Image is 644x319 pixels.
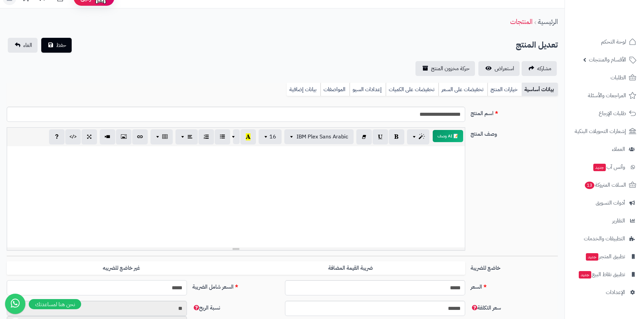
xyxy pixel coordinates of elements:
[192,304,220,312] span: نسبة الربح
[236,261,465,275] label: ضريبة القيمة المضافة
[579,271,591,278] span: جديد
[569,87,640,104] a: المراجعات والأسئلة
[284,129,354,144] button: IBM Plex Sans Arabic
[569,213,640,229] a: التقارير
[612,216,625,225] span: التقارير
[612,144,625,154] span: العملاء
[415,61,475,76] a: حركة مخزون المنتج
[468,280,560,291] label: السعر
[569,34,640,50] a: لوحة التحكم
[584,234,625,243] span: التطبيقات والخدمات
[487,83,522,96] a: خيارات المنتج
[569,195,640,211] a: أدوات التسويق
[569,141,640,157] a: العملاء
[586,253,598,261] span: جديد
[601,37,626,47] span: لوحة التحكم
[585,252,625,261] span: تطبيق المتجر
[588,91,626,100] span: المراجعات والأسئلة
[593,162,625,172] span: وآتس آب
[569,123,640,139] a: إشعارات التحويلات البنكية
[593,164,606,171] span: جديد
[569,70,640,86] a: الطلبات
[569,266,640,283] a: تطبيق نقاط البيعجديد
[287,83,320,96] a: بيانات إضافية
[522,61,557,76] a: مشاركه
[510,17,532,27] a: المنتجات
[478,61,520,76] a: استعراض
[495,64,514,73] span: استعراض
[56,41,66,49] span: حفظ
[41,38,72,53] button: حفظ
[350,83,386,96] a: إعدادات السيو
[190,280,282,291] label: السعر شامل الضريبة
[433,130,463,142] button: 📝 AI وصف
[471,304,501,312] span: سعر التكلفة
[259,129,282,144] button: 16
[431,64,470,73] span: حركة مخزون المنتج
[589,55,626,64] span: الأقسام والمنتجات
[569,284,640,300] a: الإعدادات
[578,270,625,279] span: تطبيق نقاط البيع
[606,288,625,297] span: الإعدادات
[438,83,487,96] a: تخفيضات على السعر
[585,182,594,189] span: 13
[23,41,32,49] span: الغاء
[569,248,640,265] a: تطبيق المتجرجديد
[468,261,560,272] label: خاضع للضريبة
[269,133,276,141] span: 16
[596,198,625,208] span: أدوات التسويق
[296,133,348,141] span: IBM Plex Sans Arabic
[598,19,638,33] img: logo-2.png
[8,38,38,53] a: الغاء
[569,159,640,175] a: وآتس آبجديد
[320,83,350,96] a: المواصفات
[516,38,558,52] h2: تعديل المنتج
[468,127,560,138] label: وصف المنتج
[569,231,640,247] a: التطبيقات والخدمات
[386,83,438,96] a: تخفيضات على الكميات
[7,261,236,275] label: غير خاضع للضريبه
[575,127,626,136] span: إشعارات التحويلات البنكية
[522,83,558,96] a: بيانات أساسية
[599,109,626,118] span: طلبات الإرجاع
[569,177,640,193] a: السلات المتروكة13
[537,64,551,73] span: مشاركه
[538,17,558,27] a: الرئيسية
[468,107,560,117] label: اسم المنتج
[611,73,626,82] span: الطلبات
[569,105,640,122] a: طلبات الإرجاع
[584,180,626,190] span: السلات المتروكة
